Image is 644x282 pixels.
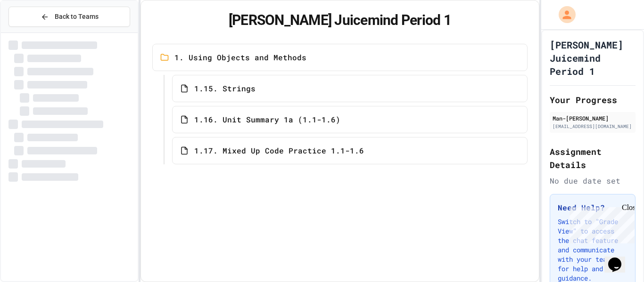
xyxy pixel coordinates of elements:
[152,12,527,29] h1: [PERSON_NAME] Juicemind Period 1
[194,83,256,94] span: 1.15. Strings
[604,244,635,273] iframe: chat widget
[55,12,99,22] span: Back to Teams
[553,114,633,122] div: Man-[PERSON_NAME]
[172,106,527,133] a: 1.16. Unit Summary 1a (1.1-1.6)
[549,4,578,25] div: My Account
[558,202,627,213] h3: Need Help?
[8,7,130,27] button: Back to Teams
[194,114,340,125] span: 1.16. Unit Summary 1a (1.1-1.6)
[550,175,636,186] div: No due date set
[172,137,527,164] a: 1.17. Mixed Up Code Practice 1.1-1.6
[550,93,636,106] h2: Your Progress
[4,4,65,60] div: Chat with us now!Close
[172,75,527,102] a: 1.15. Strings
[174,52,306,63] span: 1. Using Objects and Methods
[194,145,364,156] span: 1.17. Mixed Up Code Practice 1.1-1.6
[550,38,636,78] h1: [PERSON_NAME] Juicemind Period 1
[553,123,633,130] div: [EMAIL_ADDRESS][DOMAIN_NAME]
[566,203,635,243] iframe: chat widget
[550,145,636,171] h2: Assignment Details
